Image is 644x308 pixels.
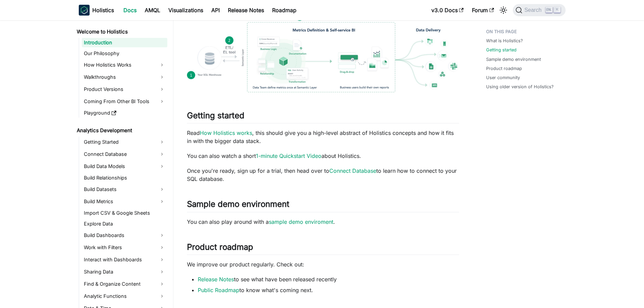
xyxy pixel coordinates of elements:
[79,5,114,16] a: HolisticsHolistics
[82,49,167,58] a: Our Philosophy
[82,173,167,183] a: Build Relationships
[82,108,167,118] a: Playground
[198,276,234,283] a: Release Notes
[82,184,167,195] a: Build Datasets
[224,5,268,16] a: Release Notes
[486,38,523,44] a: What is Holistics?
[164,5,207,16] a: Visualizations
[187,111,459,123] h2: Getting started
[82,279,167,289] a: Find & Organize Content
[198,275,459,283] li: to see what have been released recently
[92,6,114,14] b: Holistics
[82,266,167,277] a: Sharing Data
[82,254,167,265] a: Interact with Dashboards
[198,287,239,293] a: Public Roadmap
[486,47,517,53] a: Getting started
[187,129,459,145] p: Read , this should give you a high-level abstract of Holistics concepts and how it fits in with t...
[187,218,459,226] p: You can also play around with a .
[72,20,173,308] nav: Docs sidebar
[486,56,541,63] a: Sample demo environment
[119,5,141,16] a: Docs
[82,137,167,147] a: Getting Started
[82,208,167,218] a: Import CSV & Google Sheets
[75,126,167,135] a: Analytics Development
[82,60,167,70] a: How Holistics Works
[427,5,468,16] a: v3.0 Docs
[468,5,498,16] a: Forum
[75,27,167,37] a: Welcome to Holistics
[82,219,167,229] a: Explore Data
[82,84,167,95] a: Product Versions
[82,196,167,207] a: Build Metrics
[187,242,459,255] h2: Product roadmap
[82,242,167,253] a: Work with Filters
[82,38,167,47] a: Introduction
[82,72,167,82] a: Walkthroughs
[486,74,520,81] a: User community
[82,96,167,107] a: Coming From Other BI Tools
[269,218,333,225] a: sample demo enviroment
[187,260,459,268] p: We improve our product regularly. Check out:
[79,5,90,16] img: Holistics
[198,286,459,294] li: to know what's coming next.
[187,152,459,160] p: You can also watch a short about Holistics.
[141,5,164,16] a: AMQL
[82,149,167,160] a: Connect Database
[513,4,565,16] button: Search (Ctrl+K)
[329,167,376,174] a: Connect Database
[554,7,560,13] kbd: K
[187,13,459,92] img: How Holistics fits in your Data Stack
[256,152,321,159] a: 1-minute Quickstart Video
[82,161,167,172] a: Build Data Models
[187,199,459,212] h2: Sample demo environment
[522,7,546,13] span: Search
[486,65,522,72] a: Product roadmap
[498,5,509,16] button: Switch between dark and light mode (currently light mode)
[187,167,459,183] p: Once you're ready, sign up for a trial, then head over to to learn how to connect to your SQL dat...
[486,84,554,90] a: Using older version of Holistics?
[268,5,301,16] a: Roadmap
[207,5,224,16] a: API
[82,291,167,302] a: Analytic Functions
[200,129,252,136] a: How Holistics works
[82,230,167,241] a: Build Dashboards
